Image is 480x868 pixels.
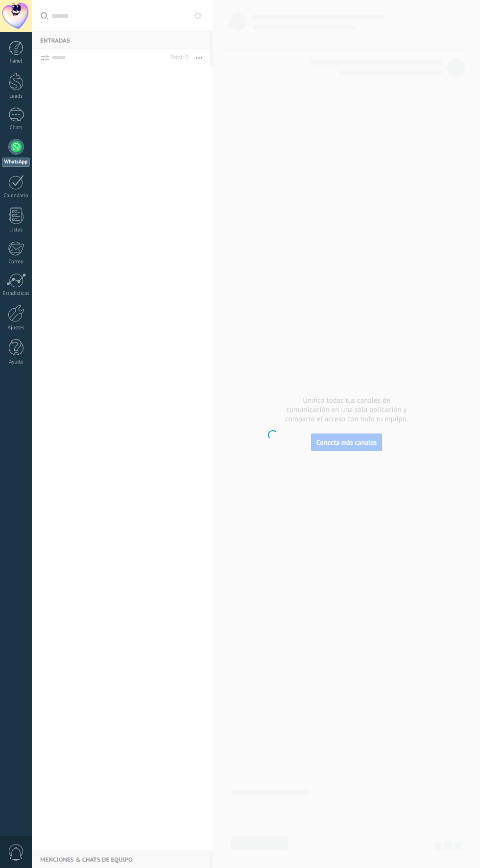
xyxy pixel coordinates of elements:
[2,259,30,265] div: Correo
[2,359,30,365] div: Ayuda
[2,193,30,199] div: Calendario
[2,291,30,297] div: Estadísticas
[2,125,30,131] div: Chats
[2,158,30,167] div: WhatsApp
[2,325,30,331] div: Ajustes
[2,58,30,65] div: Panel
[2,227,30,233] div: Listas
[2,93,30,100] div: Leads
